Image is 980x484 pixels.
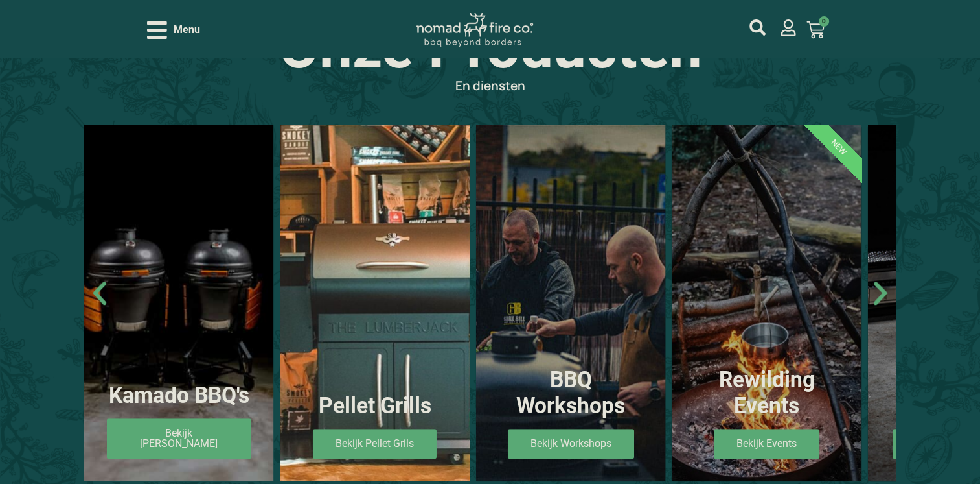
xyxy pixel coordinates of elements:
h2: En diensten [40,80,941,92]
a: 0 [791,13,840,47]
h2: Rewilding events [694,367,838,420]
h2: Onze producten [40,18,941,77]
span: 0 [819,16,829,27]
span: Bekijk Events [714,429,819,459]
img: Nomad Logo [416,13,533,47]
div: 2 / 6 [280,125,470,481]
div: Carousel [84,125,896,481]
span: Menu [174,22,200,38]
a: Rewilding events Bekijk Events NEW [672,125,861,481]
a: mijn account [749,19,766,36]
div: 1 / 6 [84,125,273,481]
div: 3 / 6 [476,125,665,481]
a: Bekijk [PERSON_NAME] [107,418,251,459]
div: Vorige slide [84,278,115,309]
h2: Kamado BBQ's [107,383,251,409]
div: NEW [764,73,914,223]
div: 4 / 6 [672,125,861,481]
h2: Pellet Grills [303,393,447,419]
a: Bekijk Pellet Grils [313,429,437,459]
div: Open/Close Menu [147,19,200,42]
span: Bekijk Workshops [508,429,634,459]
div: Volgende slide [865,278,896,309]
a: BBQ Workshops Bekijk Workshops [476,125,665,481]
h2: BBQ Workshops [499,367,643,420]
a: mijn account [780,19,797,36]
